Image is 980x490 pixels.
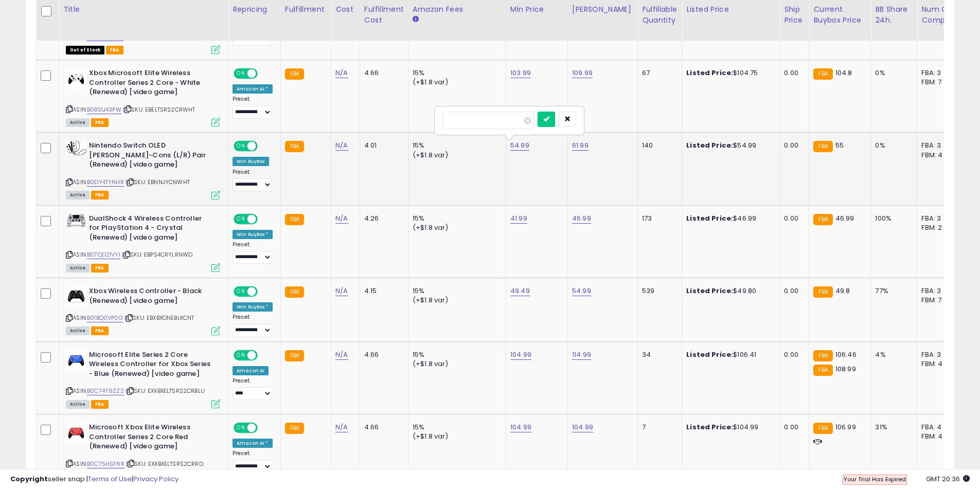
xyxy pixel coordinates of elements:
[256,142,273,151] span: OFF
[510,422,531,432] a: 104.99
[510,68,531,78] a: 103.99
[921,4,959,26] div: Num of Comp.
[921,432,955,441] div: FBM: 4
[256,214,273,223] span: OFF
[784,4,805,26] div: Ship Price
[875,423,909,432] div: 31%
[66,350,86,371] img: 31+CFEfySqL._SL40_.jpg
[813,68,832,80] small: FBA
[784,350,801,359] div: 0.00
[285,286,304,298] small: FBA
[835,350,857,359] span: 106.46
[285,4,327,15] div: Fulfillment
[413,151,498,160] div: (+$1.8 var)
[235,287,247,296] span: ON
[233,314,273,337] div: Preset:
[66,423,86,443] img: 41y54X-PMLL._SL40_.jpg
[813,423,832,434] small: FBA
[89,286,214,308] b: Xbox Wireless Controller - Black (Renewed) [video game]
[572,350,591,360] a: 114.99
[413,4,502,15] div: Amazon Fees
[686,68,772,78] div: $104.75
[66,286,86,307] img: 41d-M-fHL9L._SL40_.jpg
[686,286,772,296] div: $49.80
[235,142,247,151] span: ON
[335,286,348,296] a: N/A
[87,178,124,187] a: B0DY4TYNHR
[642,4,678,26] div: Fulfillable Quantity
[572,140,589,151] a: 61.99
[233,157,269,166] div: Win BuyBox
[235,351,247,359] span: ON
[921,78,955,87] div: FBM: 7
[89,423,214,454] b: Microsoft Xbox Elite Wireless Controller Series 2 Core Red (Renewed) [video game]
[921,350,955,359] div: FBA: 3
[335,422,348,432] a: N/A
[233,84,273,94] div: Amazon AI *
[122,250,192,259] span: | SKU: EBPS4CRYLRNWD
[642,286,674,296] div: 539
[686,423,772,432] div: $104.99
[91,118,109,127] span: FBA
[126,178,190,186] span: | SKU: EBNNJYCNWHT
[510,350,531,360] a: 104.99
[413,141,498,150] div: 15%
[233,4,276,15] div: Repricing
[87,250,120,259] a: B07QD21VY1
[285,423,304,434] small: FBA
[921,214,955,223] div: FBA: 3
[256,351,273,359] span: OFF
[572,286,591,296] a: 54.99
[813,214,832,225] small: FBA
[66,141,86,155] img: 31wAxax4fYL._SL40_.jpg
[66,141,220,198] div: ASIN:
[413,223,498,232] div: (+$1.8 var)
[285,68,304,80] small: FBA
[686,213,733,223] b: Listed Price:
[66,400,90,409] span: All listings currently available for purchase on Amazon
[813,141,832,152] small: FBA
[642,141,674,150] div: 140
[87,105,121,114] a: B0BS1J43PW
[875,286,909,296] div: 77%
[921,151,955,160] div: FBM: 4
[813,350,832,361] small: FBA
[686,422,733,432] b: Listed Price:
[413,423,498,432] div: 15%
[126,387,205,395] span: | SKU: EXXBXELTSRS2CRBLU
[133,474,179,484] a: Privacy Policy
[835,213,854,223] span: 46.99
[91,326,109,335] span: FBA
[89,68,214,100] b: Xbox Microsoft Elite Wireless Controller Series 2 Core - White (Renewed) [video game]
[285,350,304,361] small: FBA
[510,286,530,296] a: 49.49
[572,68,593,78] a: 109.99
[66,286,220,334] div: ASIN:
[921,286,955,296] div: FBA: 3
[364,4,404,26] div: Fulfillment Cost
[335,68,348,78] a: N/A
[364,286,400,296] div: 4.15
[66,326,90,335] span: All listings currently available for purchase on Amazon
[921,296,955,305] div: FBM: 7
[123,105,195,114] span: | SKU: EBELTSRS2CRWHT
[413,350,498,359] div: 15%
[66,350,220,407] div: ASIN:
[364,214,400,223] div: 4.26
[686,214,772,223] div: $46.99
[233,302,273,312] div: Win BuyBox *
[686,286,733,296] b: Listed Price:
[572,4,633,15] div: [PERSON_NAME]
[413,15,419,24] small: Amazon Fees.
[413,68,498,78] div: 15%
[510,213,527,224] a: 41.99
[87,387,124,395] a: B0C74Y9ZZ2
[66,46,104,55] span: All listings that are currently out of stock and unavailable for purchase on Amazon
[510,4,563,15] div: Min Price
[642,68,674,78] div: 67
[686,140,733,150] b: Listed Price:
[413,78,498,87] div: (+$1.8 var)
[875,4,913,26] div: BB Share 24h.
[686,350,733,359] b: Listed Price:
[413,432,498,441] div: (+$1.8 var)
